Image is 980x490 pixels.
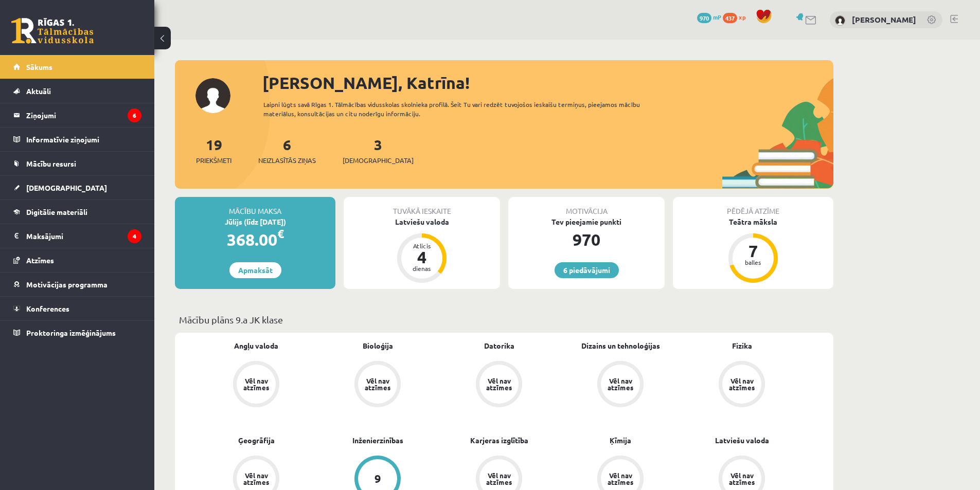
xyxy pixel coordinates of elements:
[13,128,141,151] a: Informatīvie ziņojumi
[13,248,141,272] a: Atzīmes
[713,13,721,21] span: mP
[128,108,141,122] i: 6
[26,256,54,265] span: Atzīmes
[13,176,141,199] a: [DEMOGRAPHIC_DATA]
[835,15,845,26] img: Katrīna Dargēviča
[13,224,141,248] a: Maksājumi4
[739,13,745,21] span: xp
[555,262,619,278] a: 6 piedāvājumi
[317,361,438,409] a: Vēl nav atzīmes
[673,197,833,216] div: Pēdējā atzīme
[26,224,141,248] legend: Maksājumi
[406,249,437,265] div: 4
[681,361,803,409] a: Vēl nav atzīmes
[610,435,631,446] a: Ķīmija
[229,262,281,278] a: Apmaksāt
[723,13,751,21] a: 437 xp
[175,227,335,252] div: 368.00
[363,340,393,351] a: Bioloģija
[26,183,107,192] span: [DEMOGRAPHIC_DATA]
[128,229,141,243] i: 4
[484,340,514,351] a: Datorika
[723,13,737,23] span: 437
[727,472,756,485] div: Vēl nav atzīmes
[179,313,829,326] p: Mācību plāns 9.a JK klase
[560,361,681,409] a: Vēl nav atzīmes
[13,200,141,224] a: Digitālie materiāli
[26,328,116,337] span: Proktoringa izmēģinājums
[175,216,335,227] div: Jūlijs (līdz [DATE])
[697,13,711,23] span: 970
[852,14,916,25] a: [PERSON_NAME]
[352,435,403,446] a: Inženierzinības
[485,472,513,485] div: Vēl nav atzīmes
[485,377,513,391] div: Vēl nav atzīmes
[13,297,141,320] a: Konferences
[606,472,635,485] div: Vēl nav atzīmes
[26,103,141,127] legend: Ziņojumi
[344,216,500,284] a: Latviešu valoda Atlicis 4 dienas
[715,435,769,446] a: Latviešu valoda
[406,243,437,249] div: Atlicis
[363,377,392,391] div: Vēl nav atzīmes
[727,377,756,391] div: Vēl nav atzīmes
[242,377,271,391] div: Vēl nav atzīmes
[606,377,635,391] div: Vēl nav atzīmes
[738,259,769,265] div: balles
[732,340,752,351] a: Fizika
[196,155,231,166] span: Priekšmeti
[508,227,665,252] div: 970
[697,13,721,21] a: 970 mP
[262,70,833,95] div: [PERSON_NAME], Katrīna!
[344,216,500,227] div: Latviešu valoda
[13,321,141,344] a: Proktoringa izmēģinājums
[581,340,660,351] a: Dizains un tehnoloģijas
[13,273,141,296] a: Motivācijas programma
[195,361,317,409] a: Vēl nav atzīmes
[673,216,833,284] a: Teātra māksla 7 balles
[26,128,141,151] legend: Informatīvie ziņojumi
[26,159,76,168] span: Mācību resursi
[738,243,769,259] div: 7
[13,152,141,175] a: Mācību resursi
[11,18,94,44] a: Rīgas 1. Tālmācības vidusskola
[508,216,665,227] div: Tev pieejamie punkti
[343,155,414,166] span: [DEMOGRAPHIC_DATA]
[263,100,658,118] div: Laipni lūgts savā Rīgas 1. Tālmācības vidusskolas skolnieka profilā. Šeit Tu vari redzēt tuvojošo...
[258,155,316,166] span: Neizlasītās ziņas
[175,197,335,216] div: Mācību maksa
[508,197,665,216] div: Motivācija
[234,340,278,351] a: Angļu valoda
[242,472,271,485] div: Vēl nav atzīmes
[277,226,284,241] span: €
[26,304,69,313] span: Konferences
[470,435,528,446] a: Karjeras izglītība
[26,207,87,216] span: Digitālie materiāli
[26,280,108,289] span: Motivācijas programma
[238,435,275,446] a: Ģeogrāfija
[13,79,141,103] a: Aktuāli
[13,103,141,127] a: Ziņojumi6
[673,216,833,227] div: Teātra māksla
[196,135,231,166] a: 19Priekšmeti
[375,473,381,484] div: 9
[344,197,500,216] div: Tuvākā ieskaite
[343,135,414,166] a: 3[DEMOGRAPHIC_DATA]
[406,265,437,271] div: dienas
[438,361,560,409] a: Vēl nav atzīmes
[258,135,316,166] a: 6Neizlasītās ziņas
[26,86,51,96] span: Aktuāli
[13,55,141,79] a: Sākums
[26,62,52,71] span: Sākums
